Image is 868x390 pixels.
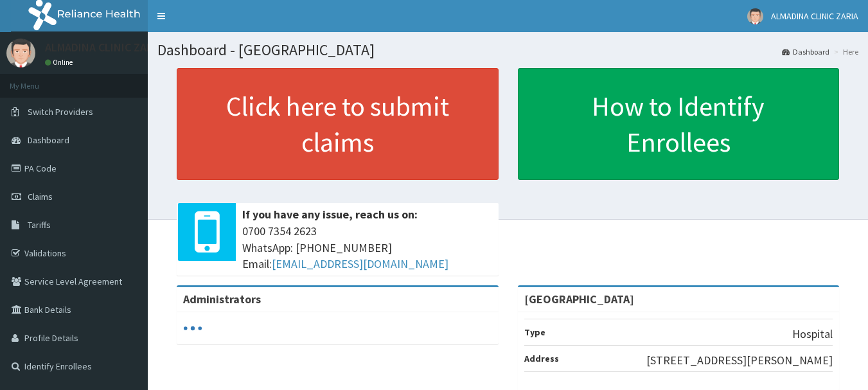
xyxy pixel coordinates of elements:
span: ALMADINA CLINIC ZARIA [771,10,858,22]
span: 0700 7354 2623 WhatsApp: [PHONE_NUMBER] Email: [242,223,492,272]
img: User Image [747,8,763,24]
span: Dashboard [28,134,69,146]
p: Hospital [792,326,833,342]
span: Tariffs [28,219,51,231]
img: User Image [6,39,35,67]
li: Here [831,46,858,57]
p: [STREET_ADDRESS][PERSON_NAME] [646,352,833,369]
a: [EMAIL_ADDRESS][DOMAIN_NAME] [272,256,448,271]
a: Dashboard [782,46,829,57]
b: Administrators [183,292,261,306]
a: How to Identify Enrollees [518,68,840,180]
h1: Dashboard - [GEOGRAPHIC_DATA] [157,42,858,58]
b: If you have any issue, reach us on: [242,207,418,222]
a: Click here to submit claims [177,68,499,180]
b: Address [524,353,559,364]
b: Type [524,326,545,338]
a: Online [45,58,76,67]
span: Switch Providers [28,106,93,118]
span: Claims [28,191,53,202]
strong: [GEOGRAPHIC_DATA] [524,292,634,306]
p: ALMADINA CLINIC ZARIA [45,42,163,53]
svg: audio-loading [183,319,202,338]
